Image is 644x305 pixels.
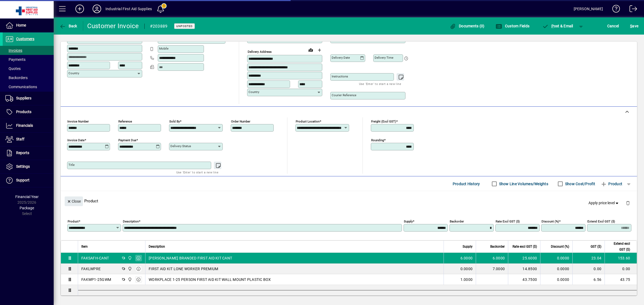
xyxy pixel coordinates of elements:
button: Post & Email [539,21,576,31]
a: Backorders [3,73,54,82]
span: ave [630,22,638,30]
td: 0.0000 [540,253,572,263]
mat-label: Order number [231,120,250,123]
a: Quotes [3,64,54,73]
span: 6.0000 [493,255,505,261]
mat-label: Product location [296,120,320,123]
span: [PERSON_NAME] BRANDED FIRST AID KIT CANT [149,255,232,261]
a: Knowledge Base [608,1,620,18]
div: Customer Invoice [87,22,139,30]
span: Apply price level [588,200,620,206]
mat-label: Mobile [159,47,169,50]
div: 14.8500 [511,266,537,271]
span: Rate excl GST ($) [513,244,537,250]
span: Customers [16,37,34,41]
span: P [551,24,554,28]
mat-label: Discount (%) [541,220,559,223]
a: Communications [3,82,54,91]
td: 0.0000 [540,274,572,285]
mat-label: Invoice date [67,138,85,142]
mat-label: Supply [404,220,413,223]
mat-label: Extend excl GST ($) [587,220,615,223]
td: 0.00 [605,263,637,274]
button: Back [58,21,79,31]
span: Package [20,206,34,210]
span: Support [16,178,30,182]
span: 0.0000 [460,266,473,271]
span: Backorders [5,76,28,80]
td: 0.00 [572,263,605,274]
span: Discount (%) [551,244,569,250]
span: Product History [453,180,480,188]
span: Documents (0) [450,24,485,28]
mat-label: Country [68,71,79,75]
div: Product [61,191,637,211]
mat-label: Courier Reference [332,93,356,97]
div: Industrial First Aid Supplies [105,5,152,13]
a: Products [3,105,54,119]
span: Payments [5,57,25,62]
span: Description [149,244,165,250]
div: FAKWP1-25GWM [81,277,111,282]
span: Financials [16,123,33,128]
td: 0.0000 [540,263,572,274]
mat-label: Delivery status [170,144,191,148]
button: Delete [621,196,634,209]
span: Home [16,23,26,27]
button: Custom Fields [494,21,531,31]
mat-label: Reference [118,120,132,123]
label: Show Cost/Profit [564,181,595,187]
div: FAKLWPRE [81,266,101,271]
app-page-header-button: Close [63,199,84,203]
span: ost & Email [542,24,573,28]
mat-label: Freight (excl GST) [371,120,396,123]
span: Financial Year [15,195,39,199]
span: WORKPLACE 1-25 PERSON FIRST AID KIT WALL MOUNT PLASTIC BOX [149,277,271,282]
span: FIRST AID KIT LONE WORKER PREMIUM [149,266,218,271]
a: Settings [3,160,54,173]
a: Support [3,174,54,187]
div: FAKSAFH-CANT [81,255,109,261]
span: Staff [16,137,24,141]
span: Products [16,110,31,114]
div: 25.6000 [511,255,537,261]
button: Apply price level [586,198,622,208]
a: Invoices [3,46,54,55]
button: Save [629,21,640,31]
span: 1.0000 [460,277,473,282]
span: Reports [16,151,29,155]
div: [PERSON_NAME] [574,5,603,13]
app-page-header-button: Delete [621,200,634,205]
span: INDUSTRIAL FIRST AID SUPPLIES LTD [126,255,133,261]
mat-label: Description [123,220,139,223]
button: Cancel [606,21,620,31]
a: View on map [306,46,315,54]
app-page-header-button: Back [54,21,83,31]
span: Backorder [490,244,505,250]
td: 43.75 [605,274,637,285]
button: Add [71,4,88,14]
div: #203889 [150,22,168,31]
mat-hint: Use 'Enter' to start a new line [359,81,401,87]
button: Product [598,179,625,189]
a: Financials [3,119,54,132]
button: Choose address [315,46,324,54]
mat-label: Invoice number [67,120,89,123]
label: Show Line Volumes/Weights [498,181,548,187]
mat-label: Delivery date [332,56,350,59]
mat-label: Payment due [118,138,136,142]
mat-label: Backorder [450,220,464,223]
span: S [630,24,632,28]
mat-label: Instructions [332,75,348,78]
span: Communications [5,85,37,89]
a: Home [3,19,54,32]
span: GST ($) [591,244,601,250]
mat-label: Country [248,90,259,94]
span: Unposted [176,24,193,28]
a: Logout [625,1,637,18]
mat-label: Rate excl GST ($) [496,220,520,223]
a: Payments [3,55,54,64]
td: 153.60 [605,253,637,263]
span: Extend excl GST ($) [608,241,630,252]
span: INDUSTRIAL FIRST AID SUPPLIES LTD [126,277,133,282]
